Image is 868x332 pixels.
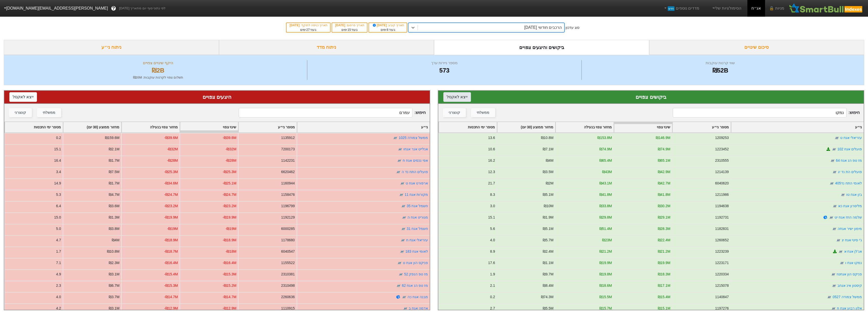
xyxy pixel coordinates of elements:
[837,147,862,151] a: פועלים אגח 102
[672,122,730,132] div: Toggle SortBy
[372,23,404,28] div: תאריך קובע :
[599,215,612,220] div: ₪29.8M
[297,122,430,132] div: Toggle SortBy
[477,110,489,115] div: ממשלתי
[281,249,295,254] div: 6040547
[335,28,364,32] div: בעוד ימים
[583,66,858,75] div: ₪52B
[846,193,862,197] a: בזן אגח טו
[109,181,119,186] div: ₪1.7M
[673,108,846,117] input: 186 רשומות...
[56,260,61,266] div: 7.1
[658,249,670,254] div: ₪21.2M
[599,181,612,186] div: ₪43.1M
[599,158,612,163] div: ₪65.4M
[56,238,61,243] div: 4.7
[715,249,729,254] div: 1223239
[829,215,834,220] img: tase link
[715,147,729,152] div: 1223452
[164,192,178,197] div: -₪24.7M
[658,260,670,266] div: ₪19.9M
[844,249,862,253] a: אג'לן אגח א
[546,158,553,163] div: ₪4M
[556,122,614,132] div: Toggle SortBy
[490,192,495,197] div: 8.3
[109,272,119,277] div: ₪3.1M
[122,122,180,132] div: Toggle SortBy
[167,226,178,231] div: -₪19M
[834,135,839,140] img: tase link
[398,147,403,152] img: tase link
[715,226,729,231] div: 1182831
[399,192,404,197] img: tase link
[56,272,61,277] div: 4.9
[831,306,836,311] img: tase link
[827,295,832,300] img: tase link
[10,60,306,66] div: היקף שינויים צפויים
[406,238,428,242] a: עזריאלי אגח ח
[400,249,405,254] img: tase link
[835,215,862,219] a: שלמה החז אגח יט
[490,226,495,231] div: 5.6
[219,40,434,55] div: ניתוח מדד
[54,147,61,152] div: 15.1
[839,260,844,266] img: tase link
[658,306,670,311] div: ₪15.1M
[164,294,178,300] div: -₪14.7M
[715,306,729,311] div: 1197276
[164,181,178,186] div: -₪34.6M
[658,294,670,300] div: ₪15.4M
[715,238,729,243] div: 1260652
[838,249,843,254] img: tase link
[658,147,670,152] div: ₪74.9M
[226,226,236,231] div: -₪19M
[54,181,61,186] div: 14.9
[309,66,580,75] div: 573
[105,135,119,140] div: ₪159.6M
[658,169,670,175] div: ₪42.9M
[658,158,670,163] div: ₪65.1M
[731,122,864,132] div: Toggle SortBy
[109,158,119,163] div: ₪1.7M
[715,283,729,288] div: 1215078
[164,283,178,288] div: -₪15.3M
[599,192,612,197] div: ₪41.8M
[788,3,864,13] img: SmartBull
[164,135,178,140] div: -₪39.6M
[119,6,165,11] span: לפי נתוני סוף יום מתאריך [DATE]
[599,147,612,152] div: ₪74.9M
[661,3,701,13] a: מדדים נוספיםחדש
[488,158,495,163] div: 16.2
[407,204,428,208] a: חשמל אגח 35
[715,192,729,197] div: 1211986
[401,204,406,209] img: tase link
[405,193,428,197] a: מקורות אגח 11
[281,192,295,197] div: 1158476
[223,283,236,288] div: -₪15.2M
[281,260,295,266] div: 1155522
[840,136,862,140] a: עזריאלי אגח ט
[164,260,178,266] div: -₪16.4M
[832,170,837,175] img: tase link
[223,294,236,300] div: -₪14.7M
[543,272,553,277] div: ₪9.7M
[281,169,295,175] div: 6620462
[281,306,295,311] div: 1110915
[223,306,236,311] div: -₪12.9M
[715,169,729,175] div: 1214139
[107,249,120,254] div: ₪10.8M
[109,169,119,175] div: ₪7.5M
[223,192,236,197] div: -₪24.7M
[543,226,553,231] div: ₪5.1M
[599,226,612,231] div: ₪51.4M
[281,226,295,231] div: 6000285
[543,249,553,254] div: ₪2.4M
[112,238,119,243] div: ₪4M
[335,23,364,28] div: תאריך פרסום :
[281,158,295,163] div: 1142231
[543,260,553,266] div: ₪1.1M
[223,238,236,243] div: -₪18.9M
[434,40,649,55] div: ביקושים והיצעים צפויים
[290,23,300,27] span: [DATE]
[599,272,612,277] div: ₪19.8M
